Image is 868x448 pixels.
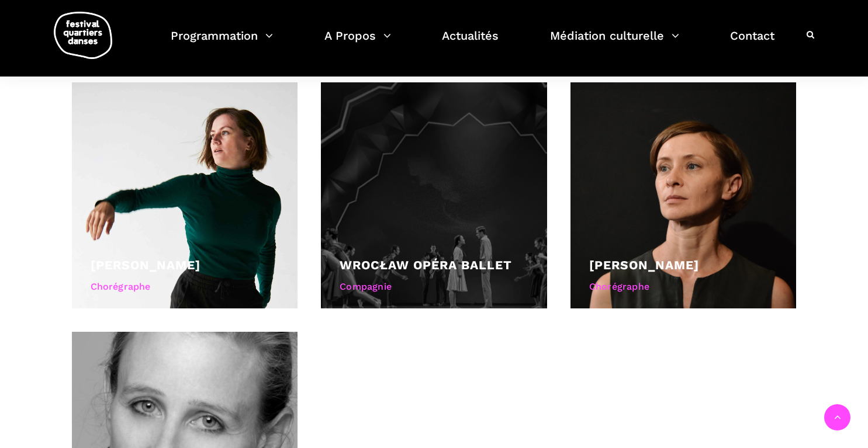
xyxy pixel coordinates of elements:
a: Actualités [442,26,499,60]
div: Compagnie [340,279,528,294]
div: Chorégraphe [91,279,279,294]
a: Wrocław Opéra Ballet [340,258,512,272]
a: Programmation [171,26,273,60]
a: A Propos [324,26,391,60]
div: Chorégraphe [589,279,778,294]
a: [PERSON_NAME] [91,258,200,272]
a: Contact [730,26,774,60]
a: Médiation culturelle [550,26,679,60]
img: logo-fqd-med [54,12,112,59]
a: [PERSON_NAME] [589,258,699,272]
